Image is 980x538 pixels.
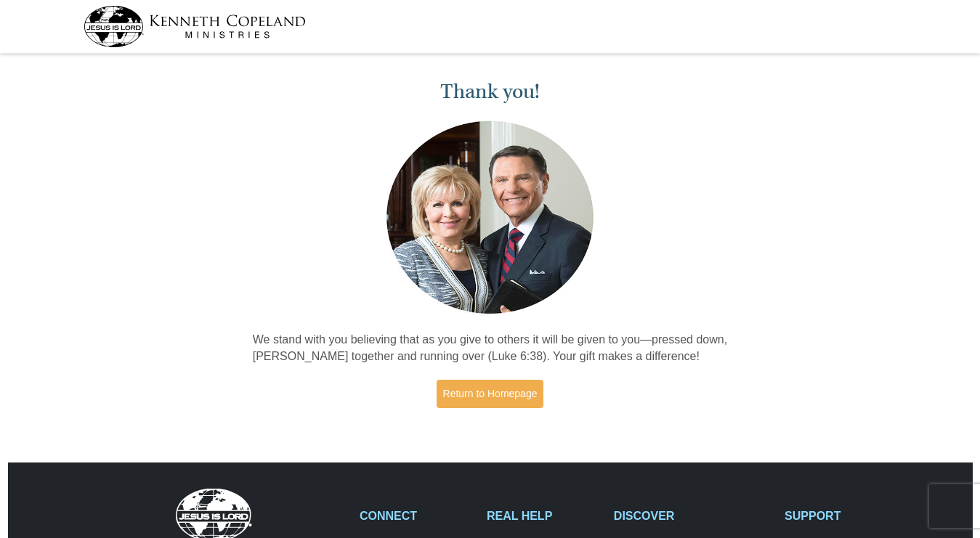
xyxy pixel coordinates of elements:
h2: SUPPORT [785,509,896,523]
h2: CONNECT [360,509,471,523]
a: Return to Homepage [437,380,544,408]
h2: REAL HELP [487,509,599,523]
h1: Thank you! [253,80,728,104]
img: Kenneth and Gloria [383,118,597,317]
img: kcm-header-logo.svg [84,6,306,47]
p: We stand with you believing that as you give to others it will be given to you—pressed down, [PER... [253,332,728,365]
h2: DISCOVER [614,509,769,523]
